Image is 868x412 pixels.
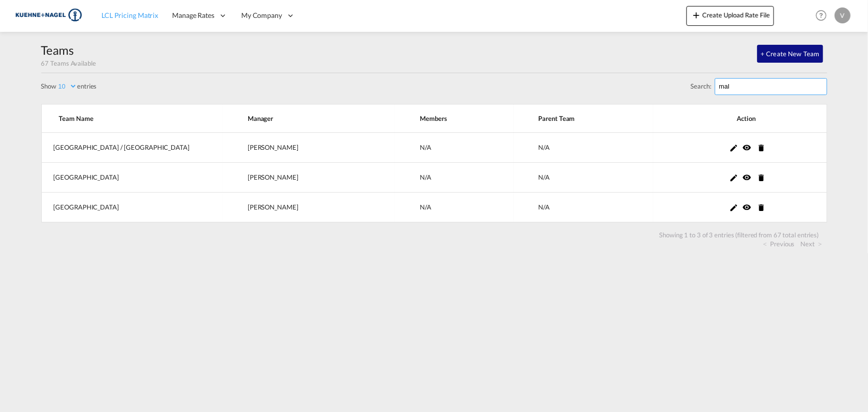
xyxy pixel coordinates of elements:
td: [GEOGRAPHIC_DATA] [41,163,223,193]
div: Showing 1 to 3 of 3 entries (filtered from 67 total entries) [655,230,823,239]
td: [GEOGRAPHIC_DATA] [41,193,223,222]
img: 36441310f41511efafde313da40ec4a4.png [15,4,82,27]
td: N/A [514,193,654,222]
label: Search: [691,78,827,95]
span: Action [678,114,814,123]
md-icon: icon-pencil [730,203,739,212]
span: LCL Pricing Matrix [101,11,158,19]
button: + Create New Team [757,45,823,63]
a: Previous [763,239,794,248]
md-icon: icon-delete [757,203,766,212]
span: My Company [241,10,282,20]
md-icon: icon-eye [742,143,751,152]
span: Manager [248,114,395,123]
md-icon: icon-pencil [730,143,739,152]
md-icon: icon-delete [757,143,766,152]
td: [GEOGRAPHIC_DATA] / [GEOGRAPHIC_DATA] [41,133,223,163]
div: V [835,7,851,23]
md-icon: icon-eye [742,173,751,182]
span: 67 Teams Available [41,59,96,67]
md-icon: icon-pencil [730,173,739,182]
label: Show entries [41,82,97,91]
span: Parent Team [539,114,654,123]
td: N/A [514,133,654,163]
span: Members [420,114,513,123]
div: [PERSON_NAME] [248,203,395,211]
span: N/A [420,143,431,151]
select: Showentries [56,82,77,91]
button: icon-plus 400-fgCreate Upload Rate File [686,6,774,26]
span: N/A [420,203,431,211]
span: Team Name [59,114,223,123]
md-icon: icon-plus 400-fg [690,9,702,21]
span: Help [813,7,830,24]
span: Manage Rates [172,10,214,20]
span: N/A [420,173,431,181]
input: Search: [715,78,827,95]
div: Help [813,7,835,25]
div: [PERSON_NAME] [248,143,395,152]
div: [PERSON_NAME] [248,173,395,182]
td: N/A [514,163,654,193]
md-icon: icon-eye [742,203,751,211]
span: Teams [41,43,74,57]
md-icon: icon-delete [757,173,766,182]
a: Next [801,239,822,248]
